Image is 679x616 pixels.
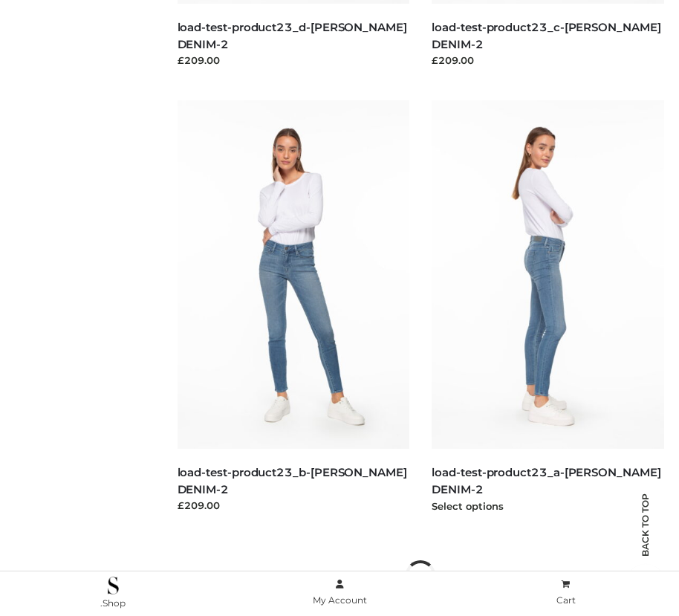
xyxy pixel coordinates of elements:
[178,498,410,513] div: £209.00
[178,465,407,496] a: load-test-product23_b-[PERSON_NAME] DENIM-2
[627,519,664,557] span: Back to top
[432,500,504,512] a: Select options
[452,576,679,609] a: Cart
[432,53,664,68] div: £209.00
[432,465,660,496] a: load-test-product23_a-[PERSON_NAME] DENIM-2
[178,53,410,68] div: £209.00
[178,20,407,51] a: load-test-product23_d-[PERSON_NAME] DENIM-2
[227,576,453,609] a: My Account
[432,20,660,51] a: load-test-product23_c-[PERSON_NAME] DENIM-2
[100,597,126,609] span: .Shop
[556,594,576,606] span: Cart
[108,577,119,594] img: .Shop
[313,594,367,606] span: My Account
